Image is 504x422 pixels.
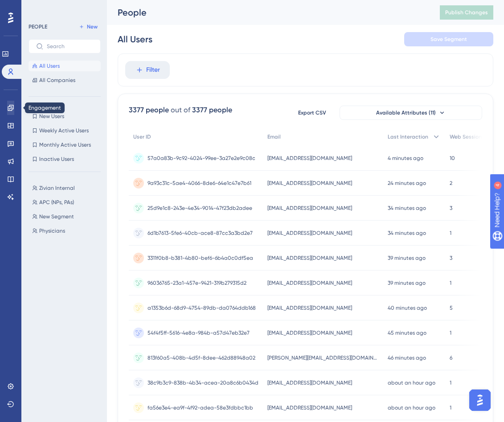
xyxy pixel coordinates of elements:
[148,354,255,361] span: 813f60a5-408b-4d5f-8dee-462d88948a02
[148,379,258,386] span: 38c9b3c9-838b-4b34-acea-20a8c6b0434d
[29,125,101,136] button: Weekly Active Users
[388,380,435,386] time: about an hour ago
[267,205,352,212] span: [EMAIL_ADDRESS][DOMAIN_NAME]
[29,61,101,71] button: All Users
[388,405,435,411] time: about an hour ago
[290,106,334,120] button: Export CSV
[267,304,352,311] span: [EMAIL_ADDRESS][DOMAIN_NAME]
[450,379,451,386] span: 1
[29,111,101,122] button: New Users
[76,21,101,32] button: New
[388,255,426,261] time: 39 minutes ago
[388,330,426,336] time: 45 minutes ago
[62,4,65,12] div: 4
[148,205,252,212] span: 25d9e1c8-243e-4e34-9014-47f23db2adee
[148,155,255,162] span: 57a0a83b-9c92-4024-99ee-3a27e2e9c08c
[450,354,452,361] span: 6
[29,197,106,208] button: APC (NPs, PAs)
[450,279,451,287] span: 1
[125,61,170,79] button: Filter
[29,211,106,222] button: New Segment
[267,229,352,237] span: [EMAIL_ADDRESS][DOMAIN_NAME]
[450,404,451,411] span: 1
[376,109,436,116] span: Available Attributes (11)
[21,2,56,13] span: Need Help?
[450,304,453,311] span: 5
[450,133,482,140] span: Web Session
[267,133,281,140] span: Email
[129,105,169,115] div: 3377 people
[267,379,352,386] span: [EMAIL_ADDRESS][DOMAIN_NAME]
[148,304,256,311] span: a1353b6d-68d9-4754-89db-da0764ddb168
[450,229,451,237] span: 1
[450,155,455,162] span: 10
[298,109,326,116] span: Export CSV
[39,156,74,163] span: Inactive Users
[148,180,251,187] span: 9a93c31c-5ae4-4066-8de6-64e1c47e7b61
[388,180,426,186] time: 24 minutes ago
[388,133,428,140] span: Last Interaction
[39,141,91,148] span: Monthly Active Users
[118,33,152,45] div: All Users
[146,65,160,75] span: Filter
[450,205,452,212] span: 3
[388,280,426,286] time: 39 minutes ago
[29,183,106,193] button: Zivian Internal
[388,230,426,236] time: 34 minutes ago
[29,23,47,30] div: PEOPLE
[39,184,75,192] span: Zivian Internal
[267,329,352,336] span: [EMAIL_ADDRESS][DOMAIN_NAME]
[39,113,64,120] span: New Users
[171,105,190,115] div: out of
[450,180,452,187] span: 2
[267,404,352,411] span: [EMAIL_ADDRESS][DOMAIN_NAME]
[148,254,253,262] span: 3311f0b8-b381-4b80-bef6-6b4a0c0df5ea
[148,279,246,287] span: 96036765-23a1-457e-9421-319b279315d2
[450,254,452,262] span: 3
[39,77,75,84] span: All Companies
[388,355,426,361] time: 46 minutes ago
[39,227,65,234] span: Physicians
[118,6,418,19] div: People
[340,106,482,120] button: Available Attributes (11)
[450,329,451,336] span: 1
[87,23,98,30] span: New
[148,404,253,411] span: fa56e3e4-ea9f-4f92-adea-58e3fdbbc1bb
[430,36,467,43] span: Save Segment
[467,387,493,414] iframe: UserGuiding AI Assistant Launcher
[39,127,89,134] span: Weekly Active Users
[192,105,232,115] div: 3377 people
[148,329,250,336] span: 54f4f5ff-5616-4e8a-984b-a57d47eb32e7
[388,155,423,161] time: 4 minutes ago
[267,254,352,262] span: [EMAIL_ADDRESS][DOMAIN_NAME]
[267,279,352,287] span: [EMAIL_ADDRESS][DOMAIN_NAME]
[39,199,74,206] span: APC (NPs, PAs)
[47,43,93,49] input: Search
[29,154,101,164] button: Inactive Users
[388,205,426,211] time: 34 minutes ago
[267,180,352,187] span: [EMAIL_ADDRESS][DOMAIN_NAME]
[148,229,253,237] span: 6d1b7613-5fe6-40cb-ace8-87cc3a3bd2e7
[133,133,151,140] span: User ID
[388,305,427,311] time: 40 minutes ago
[39,62,60,70] span: All Users
[267,354,379,361] span: [PERSON_NAME][EMAIL_ADDRESS][DOMAIN_NAME]
[267,155,352,162] span: [EMAIL_ADDRESS][DOMAIN_NAME]
[29,139,101,150] button: Monthly Active Users
[445,9,488,16] span: Publish Changes
[404,32,493,46] button: Save Segment
[29,225,106,236] button: Physicians
[29,75,101,86] button: All Companies
[440,5,493,20] button: Publish Changes
[39,213,74,220] span: New Segment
